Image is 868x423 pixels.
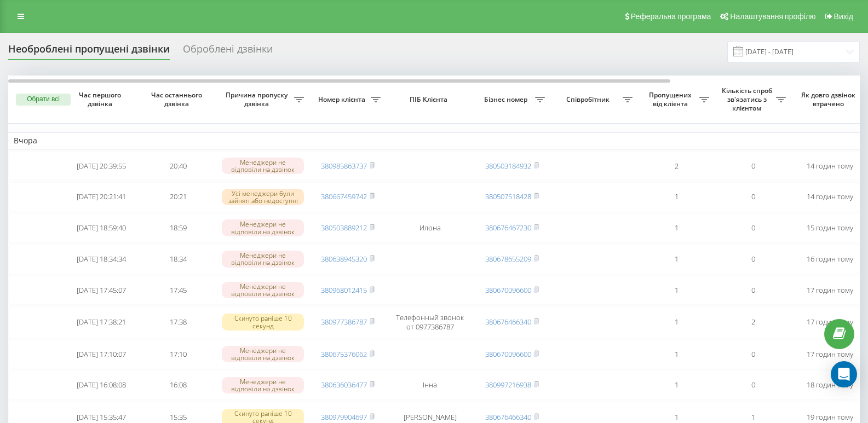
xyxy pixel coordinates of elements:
[63,340,140,369] td: [DATE] 17:10:07
[148,91,208,108] span: Час останнього дзвінка
[485,285,531,295] a: 380670096600
[321,254,367,264] a: 380638945320
[638,307,715,338] td: 1
[321,223,367,233] a: 380503889212
[643,91,699,108] span: Пропущених від клієнта
[321,380,367,390] a: 380636036477
[140,276,216,305] td: 17:45
[715,213,791,242] td: 0
[321,161,367,171] a: 380985863737
[834,12,853,21] span: Вихід
[715,307,791,338] td: 2
[63,370,140,399] td: [DATE] 16:08:08
[800,91,859,108] span: Як довго дзвінок втрачено
[140,245,216,274] td: 18:34
[638,213,715,242] td: 1
[485,349,531,359] a: 380670096600
[479,95,535,104] span: Бізнес номер
[791,370,868,399] td: 18 годин тому
[715,340,791,369] td: 0
[791,182,868,211] td: 14 годин тому
[72,91,131,108] span: Час першого дзвінка
[386,370,474,399] td: Інна
[222,189,304,205] div: Усі менеджери були зайняті або недоступні
[638,152,715,181] td: 2
[63,245,140,274] td: [DATE] 18:34:34
[140,182,216,211] td: 20:21
[485,254,531,264] a: 380678655209
[720,86,776,112] span: Кількість спроб зв'язатись з клієнтом
[638,276,715,305] td: 1
[222,158,304,174] div: Менеджери не відповіли на дзвінок
[140,213,216,242] td: 18:59
[321,192,367,201] a: 380667459742
[715,245,791,274] td: 0
[556,95,623,104] span: Співробітник
[222,219,304,236] div: Менеджери не відповіли на дзвінок
[638,340,715,369] td: 1
[63,213,140,242] td: [DATE] 18:59:40
[63,182,140,211] td: [DATE] 20:21:41
[63,276,140,305] td: [DATE] 17:45:07
[791,307,868,338] td: 17 годин тому
[791,340,868,369] td: 17 годин тому
[140,152,216,181] td: 20:40
[638,370,715,399] td: 1
[140,340,216,369] td: 17:10
[222,251,304,267] div: Менеджери не відповіли на дзвінок
[183,43,273,60] div: Оброблені дзвінки
[485,192,531,201] a: 380507518428
[485,223,531,233] a: 380676467230
[63,307,140,338] td: [DATE] 17:38:21
[791,245,868,274] td: 16 годин тому
[631,12,711,21] span: Реферальна програма
[222,91,294,108] span: Причина пропуску дзвінка
[485,412,531,422] a: 380676466340
[222,282,304,298] div: Менеджери не відповіли на дзвінок
[386,307,474,338] td: Телефонный звонок от 0977386787
[321,317,367,327] a: 380977386787
[485,161,531,171] a: 380503184932
[715,152,791,181] td: 0
[485,380,531,390] a: 380997216938
[8,43,170,60] div: Необроблені пропущені дзвінки
[638,245,715,274] td: 1
[315,95,371,104] span: Номер клієнта
[222,377,304,393] div: Менеджери не відповіли на дзвінок
[386,213,474,242] td: Илона
[715,370,791,399] td: 0
[730,12,815,21] span: Налаштування профілю
[321,285,367,295] a: 380968012415
[16,94,71,106] button: Обрати всі
[791,152,868,181] td: 14 годин тому
[63,152,140,181] td: [DATE] 20:39:55
[715,276,791,305] td: 0
[395,95,464,104] span: ПІБ Клієнта
[831,361,857,387] div: Open Intercom Messenger
[321,412,367,422] a: 380979904697
[791,276,868,305] td: 17 годин тому
[140,307,216,338] td: 17:38
[140,370,216,399] td: 16:08
[485,317,531,327] a: 380676466340
[222,314,304,330] div: Скинуто раніше 10 секунд
[791,213,868,242] td: 15 годин тому
[321,349,367,359] a: 380675376062
[715,182,791,211] td: 0
[222,346,304,362] div: Менеджери не відповіли на дзвінок
[638,182,715,211] td: 1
